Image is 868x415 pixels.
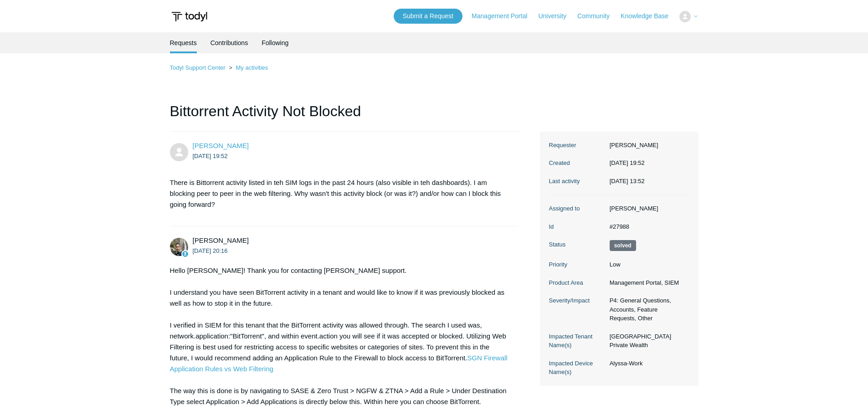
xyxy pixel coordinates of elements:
dd: P4: General Questions, Accounts, Feature Requests, Other [605,296,689,323]
dt: Id [549,222,605,231]
li: Todyl Support Center [170,64,227,71]
dt: Product Area [549,278,605,287]
time: 2025-09-11T13:52:55+00:00 [610,178,645,184]
dt: Impacted Tenant Name(s) [549,332,605,350]
dd: [PERSON_NAME] [605,141,689,150]
span: Michael Tjader [193,236,249,244]
a: [PERSON_NAME] [193,142,249,149]
dd: #27988 [605,222,689,231]
p: There is Bittorrent activity listed in teh SIM logs in the past 24 hours (also visible in teh das... [170,177,510,210]
dd: [PERSON_NAME] [605,204,689,213]
dd: Management Portal, SIEM [605,278,689,287]
dt: Assigned to [549,204,605,213]
h1: Bittorrent Activity Not Blocked [170,100,519,132]
a: Community [577,11,619,21]
dd: Low [605,260,689,269]
a: SGN Firewall Application Rules vs Web Filtering [170,354,508,373]
dt: Status [549,240,605,249]
li: My activities [227,64,268,71]
img: Todyl Support Center Help Center home page [170,8,209,25]
a: Following [262,32,288,53]
dt: Impacted Device Name(s) [549,359,605,377]
a: My activities [236,64,268,71]
a: Submit a Request [394,9,462,24]
dd: [GEOGRAPHIC_DATA] Private Wealth [605,332,689,350]
time: 2025-09-08T20:16:48Z [193,247,228,254]
span: Brian Rohllf [193,142,249,149]
a: Knowledge Base [621,11,678,21]
a: Management Portal [472,11,536,21]
dt: Created [549,159,605,168]
time: 2025-09-08T19:52:29+00:00 [610,159,645,166]
dt: Priority [549,260,605,269]
li: Requests [170,32,197,53]
a: Todyl Support Center [170,64,226,71]
dt: Severity/Impact [549,296,605,305]
span: This request has been solved [610,240,636,251]
a: University [538,11,575,21]
dt: Last activity [549,177,605,186]
dt: Requester [549,141,605,150]
dd: Alyssa-Work [605,359,689,368]
time: 2025-09-08T19:52:29Z [193,153,228,159]
a: Contributions [211,32,248,53]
